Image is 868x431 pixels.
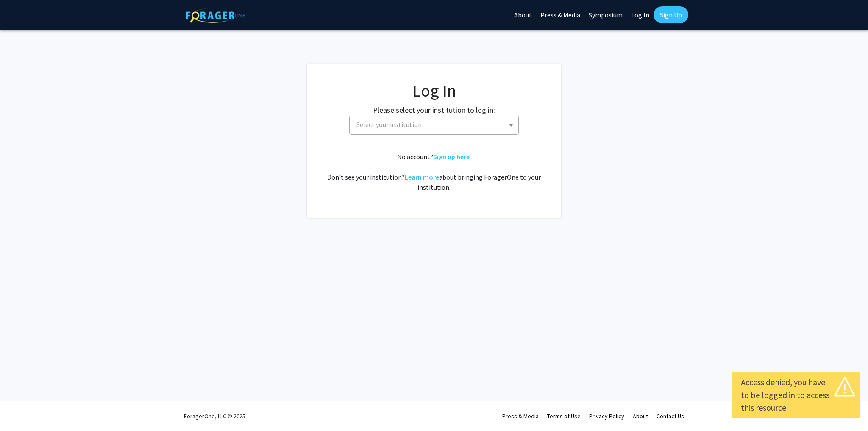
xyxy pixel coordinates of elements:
[353,116,518,133] span: Select your institution
[502,412,539,420] a: Press & Media
[184,401,245,431] div: ForagerOne, LLC © 2025
[186,8,245,23] img: ForagerOne Logo
[633,412,648,420] a: About
[547,412,581,420] a: Terms of Use
[741,376,851,414] div: Access denied, you have to be logged in to access this resource
[832,393,862,425] iframe: Chat
[433,152,470,161] a: Sign up here
[589,412,624,420] a: Privacy Policy
[654,6,688,23] a: Sign Up
[405,173,439,181] a: Learn more about bringing ForagerOne to your institution
[356,120,422,129] span: Select your institution
[373,104,495,116] label: Please select your institution to log in:
[324,152,544,192] div: No account? . Don't see your institution? about bringing ForagerOne to your institution.
[657,412,684,420] a: Contact Us
[349,116,519,135] span: Select your institution
[324,80,544,101] h1: Log In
